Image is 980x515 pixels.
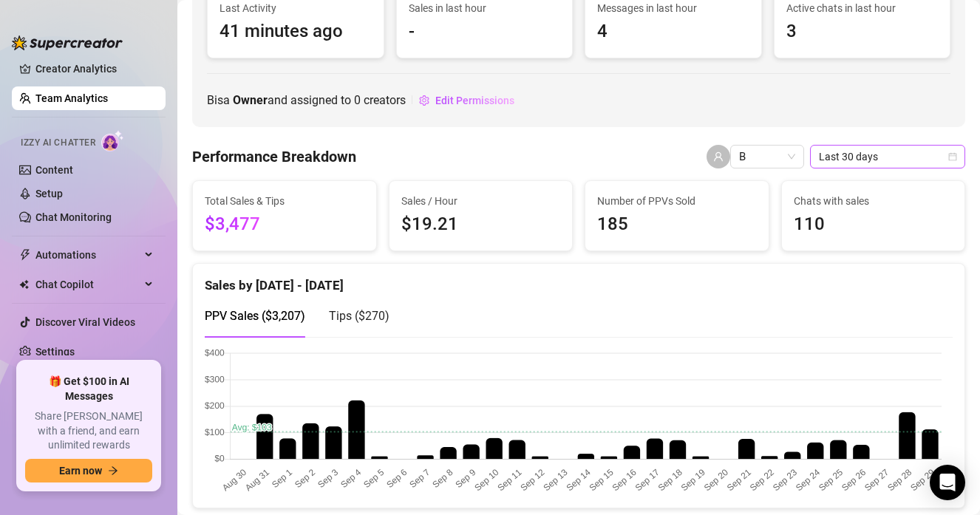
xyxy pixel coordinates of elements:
[19,249,31,261] span: thunderbolt
[409,18,561,46] span: -
[205,309,305,323] span: PPV Sales ( $3,207 )
[25,409,152,453] span: Share [PERSON_NAME] with a friend, and earn unlimited rewards
[108,465,118,476] span: arrow-right
[205,264,953,296] div: Sales by [DATE] - [DATE]
[35,273,140,296] span: Chat Copilot
[35,188,63,199] a: Setup
[329,309,389,323] span: Tips ( $270 )
[948,152,957,161] span: calendar
[418,89,515,112] button: Edit Permissions
[713,151,724,162] span: user
[786,18,939,46] span: 3
[35,57,154,81] a: Creator Analytics
[354,93,361,107] span: 0
[35,316,135,328] a: Discover Viral Videos
[794,193,953,209] span: Chats with sales
[794,211,953,239] span: 110
[205,211,364,239] span: $3,477
[819,146,956,168] span: Last 30 days
[597,193,757,209] span: Number of PPVs Sold
[739,146,795,168] span: B
[233,93,268,107] b: Owner
[401,193,561,209] span: Sales / Hour
[35,211,112,223] a: Chat Monitoring
[25,375,152,403] span: 🎁 Get $100 in AI Messages
[35,92,108,104] a: Team Analytics
[19,279,29,290] img: Chat Copilot
[35,243,140,267] span: Automations
[205,193,364,209] span: Total Sales & Tips
[35,346,75,358] a: Settings
[597,211,757,239] span: 185
[597,18,749,46] span: 4
[435,95,514,106] span: Edit Permissions
[35,164,73,176] a: Content
[192,146,356,167] h4: Performance Breakdown
[25,459,152,482] button: Earn nowarrow-right
[59,465,102,477] span: Earn now
[401,211,561,239] span: $19.21
[419,95,429,106] span: setting
[12,35,123,50] img: logo-BBDzfeDw.svg
[101,130,124,151] img: AI Chatter
[207,91,406,109] span: B is a and assigned to creators
[21,136,95,150] span: Izzy AI Chatter
[220,18,372,46] span: 41 minutes ago
[930,465,965,500] div: Open Intercom Messenger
